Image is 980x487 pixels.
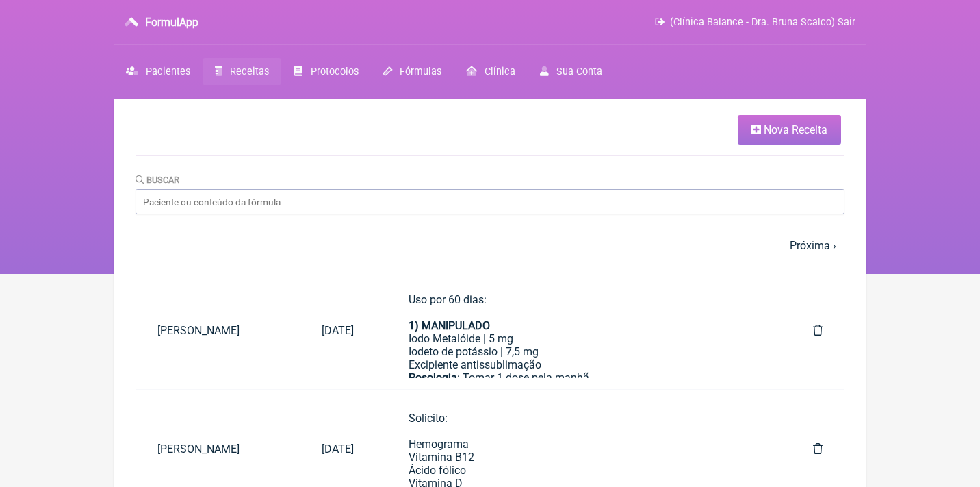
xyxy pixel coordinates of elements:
a: Pacientes [114,58,203,85]
a: [PERSON_NAME] [136,313,300,348]
span: Protocolos [311,66,359,77]
div: Iodeto de potássio | 7,5 mg Excipiente antissublimação [409,345,758,371]
strong: Posologia [409,371,457,384]
a: (Clínica Balance - Dra. Bruna Scalco) Sair [655,16,855,28]
a: Nova Receita [738,115,841,145]
a: Uso por 60 dias:1) MANIPULADOIodo Metalóide | 5 mgIodeto de potássio | 7,5 mgExcipiente antissubl... [387,282,780,378]
label: Buscar [136,175,179,185]
strong: 1) MANIPULADO [409,319,490,332]
span: Sua Conta [556,66,602,77]
a: [DATE] [300,313,376,348]
a: [PERSON_NAME] [136,432,300,466]
a: Receitas [203,58,281,85]
a: Sua Conta [528,58,615,85]
h3: FormulApp [145,16,198,29]
span: Fórmulas [400,66,441,77]
span: Receitas [230,66,269,77]
div: Iodo Metalóide | 5 mg [409,332,758,345]
span: Clínica [485,66,515,77]
a: Fórmulas [371,58,454,85]
a: Próxima › [790,239,836,252]
div: : Tomar 1 dose pela manhã. [409,371,758,384]
a: Protocolos [281,58,370,85]
div: Uso por 60 dias: [409,293,758,332]
input: Paciente ou conteúdo da fórmula [136,189,844,214]
a: [DATE] [300,432,376,466]
a: Clínica [454,58,528,85]
span: Pacientes [146,66,190,77]
span: (Clínica Balance - Dra. Bruna Scalco) Sair [670,16,855,28]
span: Nova Receita [764,123,827,136]
nav: pager [136,231,844,260]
